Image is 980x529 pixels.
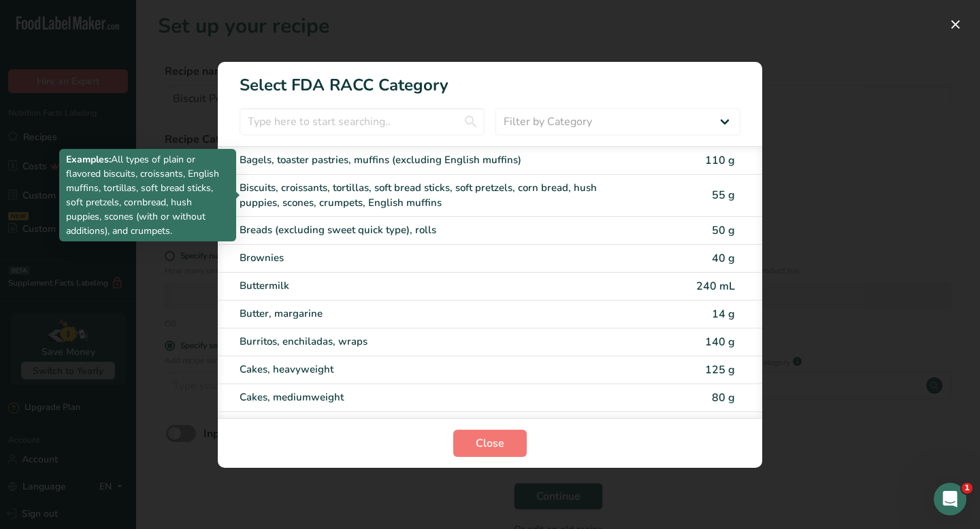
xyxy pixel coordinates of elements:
[240,417,626,433] div: Cakes, lightweight (angel food, chiffon, or sponge cake without icing or filling)
[712,251,735,266] span: 40 g
[66,152,229,238] p: All types of plain or flavored biscuits, croissants, English muffins, tortillas, soft bread stick...
[240,180,626,211] div: Biscuits, croissants, tortillas, soft bread sticks, soft pretzels, corn bread, hush puppies, scon...
[240,108,485,135] input: Type here to start searching..
[240,278,626,294] div: Buttermilk
[962,483,973,494] span: 1
[240,390,626,405] div: Cakes, mediumweight
[476,435,504,451] span: Close
[240,222,626,238] div: Breads (excluding sweet quick type), rolls
[218,62,762,97] h1: Select FDA RACC Category
[712,307,735,322] span: 14 g
[453,430,527,457] button: Close
[705,362,735,377] span: 125 g
[934,483,966,515] iframe: Intercom live chat
[705,335,735,349] span: 140 g
[240,152,626,168] div: Bagels, toaster pastries, muffins (excluding English muffins)
[240,334,626,349] div: Burritos, enchiladas, wraps
[712,223,735,238] span: 50 g
[66,153,111,166] b: Examples:
[696,279,735,294] span: 240 mL
[240,250,626,266] div: Brownies
[705,153,735,168] span: 110 g
[712,390,735,405] span: 80 g
[712,188,735,203] span: 55 g
[240,362,626,377] div: Cakes, heavyweight
[240,306,626,322] div: Butter, margarine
